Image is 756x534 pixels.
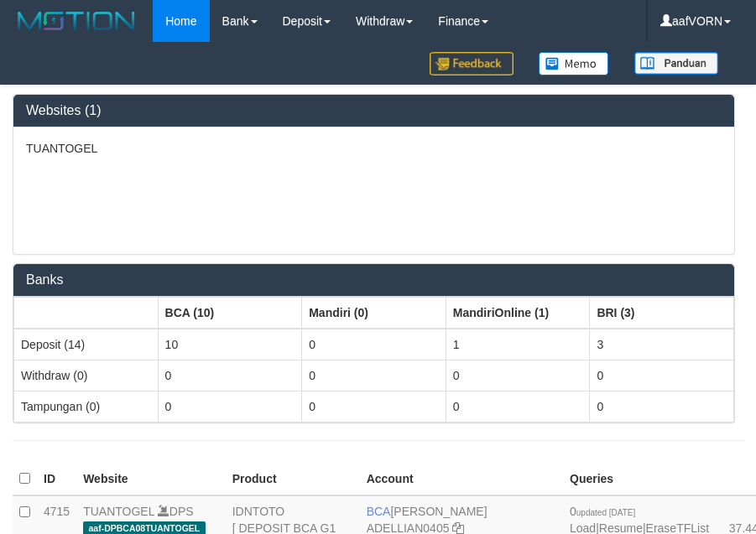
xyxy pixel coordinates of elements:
[576,508,635,517] span: updated [DATE]
[302,360,446,391] td: 0
[26,103,722,118] h3: Websites (1)
[446,329,590,360] td: 1
[14,329,159,360] td: Deposit (14)
[446,297,590,329] th: Group: activate to sort column ascending
[539,52,609,75] img: Button%20Memo.svg
[590,391,734,422] td: 0
[83,505,154,518] a: TUANTOGEL
[158,391,302,422] td: 0
[446,391,590,422] td: 0
[590,297,734,329] th: Group: activate to sort column ascending
[14,360,159,391] td: Withdraw (0)
[226,463,360,495] th: Product
[563,463,716,495] th: Queries
[634,52,718,75] img: panduan.png
[590,329,734,360] td: 3
[37,463,76,495] th: ID
[430,52,514,75] img: Feedback.jpg
[26,272,722,288] h3: Banks
[158,360,302,391] td: 0
[302,329,446,360] td: 0
[13,8,140,34] img: MOTION_logo.png
[360,463,563,495] th: Account
[26,140,722,157] p: TUANTOGEL
[158,297,302,329] th: Group: activate to sort column ascending
[367,505,391,518] span: BCA
[14,391,159,422] td: Tampungan (0)
[570,505,635,518] span: 0
[446,360,590,391] td: 0
[158,329,302,360] td: 10
[590,360,734,391] td: 0
[302,391,446,422] td: 0
[302,297,446,329] th: Group: activate to sort column ascending
[76,463,226,495] th: Website
[14,297,159,329] th: Group: activate to sort column ascending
